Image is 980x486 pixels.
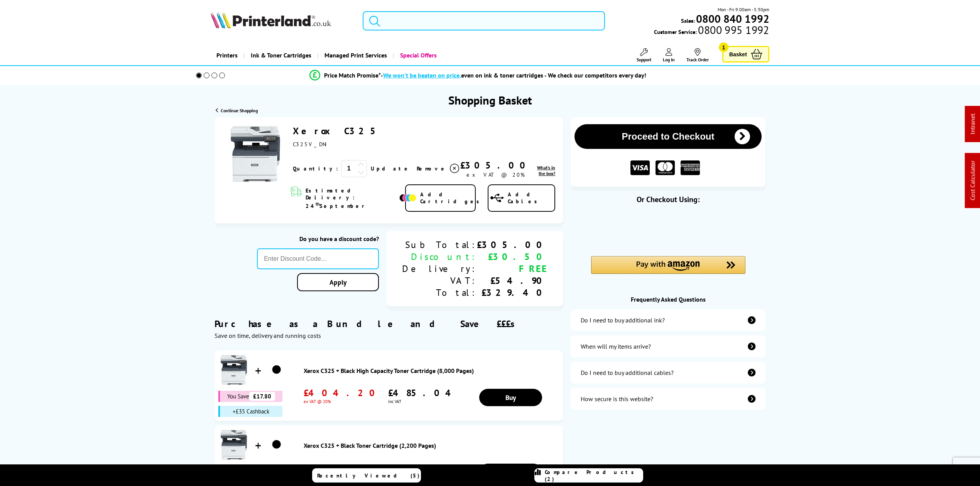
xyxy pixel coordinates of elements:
[380,462,454,474] span: £425.53
[312,468,421,483] a: Recently Viewed (5)
[479,464,542,481] a: Buy
[324,71,381,79] span: Price Match Promise*
[719,42,728,52] span: 1
[267,360,286,380] img: Xerox C325 + Black High Capacity Toner Cartridge (8,000 Pages)
[477,287,547,299] div: £329.40
[317,46,393,65] a: Managed Print Services
[581,395,653,403] div: How secure is this website?
[654,26,769,35] span: Customer Service:
[581,343,651,350] div: When will my items arrive?
[591,217,745,234] iframe: PayPal
[477,251,547,263] div: £30.50
[316,201,319,207] sup: th
[729,49,747,59] span: Basket
[531,165,555,176] a: lnk_inthebox
[477,263,547,275] div: FREE
[218,406,282,417] div: +£35 Cashback
[417,165,447,172] span: Remove
[969,161,977,201] a: Cost Calculator
[681,160,700,175] img: American Express
[508,191,554,205] span: Add Cables
[479,389,542,406] a: Buy
[663,57,675,62] span: Log In
[218,391,282,402] div: You Save
[297,273,379,291] a: Apply
[696,12,769,26] b: 0800 840 1992
[448,93,532,108] h1: Shopping Basket
[211,12,353,30] a: Printerland Logo
[249,392,275,401] span: £17.80
[571,388,765,410] a: secure-website
[402,239,477,251] div: Sub Total:
[656,160,675,175] img: MASTER CARD
[221,108,258,113] span: Continue Shopping
[591,256,745,283] div: Amazon Pay - Use your Amazon account
[537,165,555,176] span: What's in the box?
[383,71,461,79] span: We won’t be beaten on price,
[243,46,317,65] a: Ink & Toner Cartridges
[393,46,443,65] a: Special Offers
[574,124,762,149] button: Proceed to Checkout
[581,316,665,324] div: Do I need to buy additional ink?
[211,12,331,29] img: Printerland Logo
[388,399,459,404] span: inc VAT
[215,306,563,339] div: Purchase as a Bundle and Save £££s
[420,191,483,205] span: Add Cartridges
[257,235,379,243] div: Do you have a discount code?
[251,46,311,65] span: Ink & Toner Cartridges
[571,362,765,383] a: additional-cables
[306,187,397,209] span: Estimated Delivery: 24 September
[663,48,675,62] a: Log In
[215,332,563,339] div: Save on time, delivery and running costs
[226,125,284,183] img: Xerox C325
[304,442,559,449] a: Xerox C325 + Black Toner Cartridge (2,200 Pages)
[293,125,382,137] a: Xerox C325
[477,275,547,287] div: £54.90
[293,165,338,172] span: Quantity:
[417,163,460,174] a: Delete item from your basket
[571,194,765,204] div: Or Checkout Using:
[399,194,416,202] img: Add Cartridges
[257,248,379,269] input: Enter Discount Code...
[185,69,770,82] li: modal_Promise
[637,57,651,62] span: Support
[304,367,559,375] a: Xerox C325 + Black High Capacity Toner Cartridge (8,000 Pages)
[681,17,695,24] span: Sales:
[477,239,547,251] div: £305.00
[534,468,643,483] a: Compare Products (2)
[571,309,765,331] a: additional-ink
[722,46,769,62] a: Basket 1
[695,15,769,22] a: 0800 840 1992
[267,435,286,454] img: Xerox C325 + Black Toner Cartridge (2,200 Pages)
[304,387,380,399] span: £404.20
[581,369,674,376] div: Do I need to buy additional cables?
[637,48,651,62] a: Support
[293,141,327,148] span: C325V_DNI
[218,429,249,460] img: Xerox C325 + Black Toner Cartridge (2,200 Pages)
[304,462,372,474] span: £354.61
[402,251,477,263] div: Discount:
[317,472,420,479] span: Recently Viewed (5)
[460,159,531,171] div: £305.00
[402,287,477,299] div: Total:
[545,469,643,483] span: Compare Products (2)
[630,160,650,175] img: VISA
[466,171,525,178] span: ex VAT @ 20%
[381,71,646,79] div: - even on ink & toner cartridges - We check our competitors every day!
[218,354,249,385] img: Xerox C325 + Black High Capacity Toner Cartridge (8,000 Pages)
[969,114,977,135] a: Intranet
[718,6,769,13] span: Mon - Fri 9:00am - 5:30pm
[211,46,243,65] a: Printers
[402,275,477,287] div: VAT:
[686,48,709,62] a: Track Order
[571,295,765,303] div: Frequently Asked Questions
[697,26,769,34] span: 0800 995 1992
[371,165,411,172] a: Update
[402,263,477,275] div: Delivery:
[388,387,459,399] span: £485.04
[216,108,258,113] a: Continue Shopping
[571,336,765,357] a: items-arrive
[304,399,380,404] span: ex VAT @ 20%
